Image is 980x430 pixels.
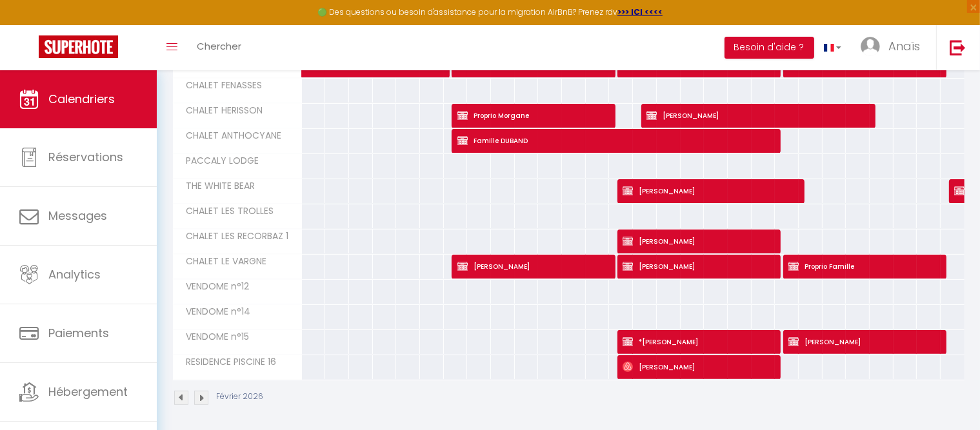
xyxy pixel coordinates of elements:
span: Chercher [197,39,241,53]
span: CHALET LES RECORBAZ 1 [175,230,292,244]
span: [PERSON_NAME] [623,229,774,253]
span: CHALET ANTHOCYANE [175,129,285,143]
span: Calendriers [48,91,115,107]
img: logout [950,39,966,55]
span: CHALET FENASSES [175,79,266,93]
span: [PERSON_NAME] [623,179,797,203]
span: [PERSON_NAME] [623,254,774,279]
span: Proprio Famille [788,254,939,279]
span: Anaïs [888,38,920,54]
a: Chercher [187,25,251,70]
span: VENDOME n°14 [175,305,254,319]
span: Analytics [48,266,101,282]
span: Messages [48,208,107,224]
button: Besoin d'aide ? [725,37,814,59]
span: Réservations [48,149,123,165]
span: CHALET LE VARGNE [175,255,270,269]
span: Famille DUBAND [457,128,775,153]
span: [PERSON_NAME] [457,254,608,279]
span: VENDOME n°12 [175,280,253,294]
span: CHALET LES TROLLES [175,204,277,219]
span: [PERSON_NAME] [623,355,774,379]
span: Paiements [48,325,109,341]
span: PACCALY LODGE [175,154,263,168]
span: [PERSON_NAME] [646,103,869,128]
img: ... [861,37,880,56]
a: ... Anaïs [851,25,936,70]
span: Proprio Morgane [457,103,608,128]
img: Super Booking [39,35,118,58]
a: >>> ICI <<<< [617,6,663,17]
span: VENDOME n°15 [175,330,253,344]
span: Hébergement [48,384,128,400]
span: *[PERSON_NAME] [623,329,774,354]
p: Février 2026 [216,391,263,403]
span: THE WHITE BEAR [175,179,259,193]
span: [PERSON_NAME] [788,329,939,354]
span: CHALET HERISSON [175,104,266,118]
span: RESIDENCE PISCINE 16 [175,355,280,369]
